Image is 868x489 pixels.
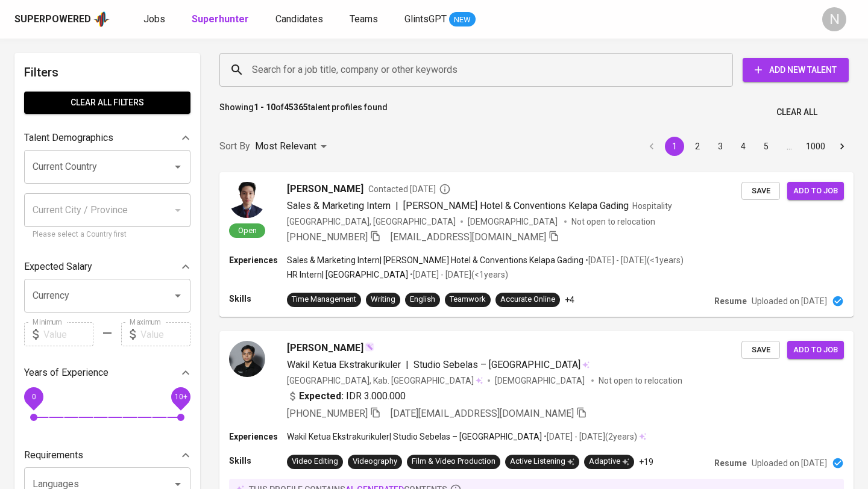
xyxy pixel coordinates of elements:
[832,137,852,156] button: Go to next page
[599,375,682,387] p: Not open to relocation
[632,201,672,211] span: Hospitality
[368,183,451,195] span: Contacted [DATE]
[406,358,409,372] span: |
[169,287,186,304] button: Open
[275,13,323,25] span: Candidates
[24,366,108,380] p: Years of Experience
[287,231,368,243] span: [PHONE_NUMBER]
[779,140,799,152] div: …
[284,102,308,112] b: 45365
[565,294,574,306] p: +4
[24,131,113,145] p: Talent Demographics
[292,456,338,467] div: Video Editing
[192,13,249,25] b: Superhunter
[665,137,684,156] button: page 1
[793,184,838,198] span: Add to job
[219,139,250,154] p: Sort By
[14,13,91,26] div: Superpowered
[287,408,368,419] span: [PHONE_NUMBER]
[714,295,747,307] p: Resume
[391,231,546,243] span: [EMAIL_ADDRESS][DOMAIN_NAME]
[229,341,265,377] img: b0a28896d56c2f911c9e436d4312fa85.jpg
[287,375,483,387] div: [GEOGRAPHIC_DATA], Kab. [GEOGRAPHIC_DATA]
[229,293,287,305] p: Skills
[140,322,190,346] input: Value
[403,200,629,211] span: [PERSON_NAME] Hotel & Conventions Kelapa Gading
[747,343,774,357] span: Save
[495,375,587,387] span: [DEMOGRAPHIC_DATA]
[468,216,559,228] span: [DEMOGRAPHIC_DATA]
[639,456,653,468] p: +19
[756,137,776,156] button: Go to page 5
[741,182,780,201] button: Save
[33,229,182,241] p: Please select a Country first
[741,341,780,360] button: Save
[24,92,190,114] button: Clear All filters
[747,184,774,198] span: Save
[24,448,83,463] p: Requirements
[510,456,574,467] div: Active Listening
[571,216,655,228] p: Not open to relocation
[143,12,168,27] a: Jobs
[414,359,580,370] span: Studio Sebelas – [GEOGRAPHIC_DATA]
[287,359,401,370] span: Wakil Ketua Ekstrakurikuler
[43,322,93,346] input: Value
[711,137,730,156] button: Go to page 3
[500,294,555,305] div: Accurate Online
[93,10,110,28] img: app logo
[787,341,844,360] button: Add to job
[31,393,36,401] span: 0
[743,58,849,82] button: Add New Talent
[287,341,363,355] span: [PERSON_NAME]
[287,431,542,443] p: Wakil Ketua Ekstrakurikuler | Studio Sebelas – [GEOGRAPHIC_DATA]
[802,137,829,156] button: Go to page 1000
[450,294,486,305] div: Teamwork
[229,455,287,467] p: Skills
[353,456,397,467] div: Videography
[229,254,287,266] p: Experiences
[589,456,629,467] div: Adaptive
[174,393,187,401] span: 10+
[275,12,325,27] a: Candidates
[287,216,456,228] div: [GEOGRAPHIC_DATA], [GEOGRAPHIC_DATA]
[734,137,753,156] button: Go to page 4
[714,457,747,469] p: Resume
[219,172,854,317] a: Open[PERSON_NAME]Contacted [DATE]Sales & Marketing Intern|[PERSON_NAME] Hotel & Conventions Kelap...
[143,13,165,25] span: Jobs
[391,408,574,419] span: [DATE][EMAIL_ADDRESS][DOMAIN_NAME]
[365,342,374,352] img: magic_wand.svg
[772,101,822,123] button: Clear All
[192,12,251,27] a: Superhunter
[408,269,508,281] p: • [DATE] - [DATE] ( <1 years )
[24,443,190,467] div: Requirements
[787,182,844,201] button: Add to job
[542,431,637,443] p: • [DATE] - [DATE] ( 2 years )
[255,139,316,154] p: Most Relevant
[24,63,190,82] h6: Filters
[169,158,186,175] button: Open
[412,456,495,467] div: Film & Video Production
[34,95,181,110] span: Clear All filters
[371,294,395,305] div: Writing
[583,254,684,266] p: • [DATE] - [DATE] ( <1 years )
[14,10,110,28] a: Superpoweredapp logo
[24,260,92,274] p: Expected Salary
[776,105,817,120] span: Clear All
[229,182,265,218] img: 31e3f6b3670420a7598d88a3312e5cb5.jpg
[688,137,707,156] button: Go to page 2
[752,457,827,469] p: Uploaded on [DATE]
[404,12,476,27] a: GlintsGPT NEW
[410,294,435,305] div: English
[752,295,827,307] p: Uploaded on [DATE]
[793,343,838,357] span: Add to job
[24,255,190,279] div: Expected Salary
[395,199,398,213] span: |
[255,135,331,158] div: Most Relevant
[752,63,839,78] span: Add New Talent
[219,101,388,123] p: Showing of talent profiles found
[287,200,391,211] span: Sales & Marketing Intern
[254,102,275,112] b: 1 - 10
[822,7,846,31] div: N
[287,182,363,196] span: [PERSON_NAME]
[350,13,378,25] span: Teams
